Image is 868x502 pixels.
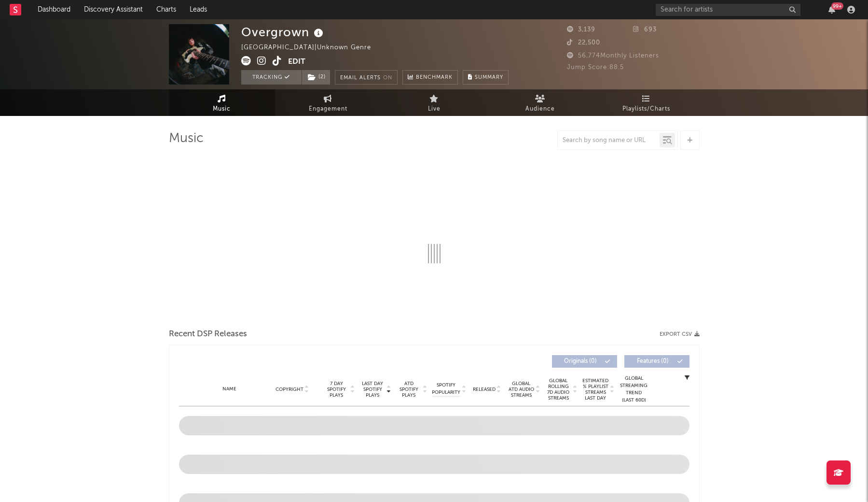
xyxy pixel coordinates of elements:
[432,382,460,396] span: Spotify Popularity
[633,27,657,33] span: 693
[324,381,349,398] span: 7 Day Spotify Plays
[582,378,609,401] span: Estimated % Playlist Streams Last Day
[487,89,593,116] a: Audience
[508,381,535,398] span: Global ATD Audio Streams
[198,386,262,393] div: Name
[169,89,275,116] a: Music
[309,103,347,115] span: Engagement
[558,137,660,144] input: Search by song name or URL
[402,70,458,85] a: Benchmark
[169,329,247,340] span: Recent DSP Releases
[475,75,503,80] span: Summary
[473,387,496,392] span: Released
[545,378,572,401] span: Global Rolling 7D Audio Streams
[622,103,670,115] span: Playlists/Charts
[288,56,305,68] button: Edit
[552,355,617,368] button: Originals(0)
[302,70,330,85] button: (2)
[428,103,441,115] span: Live
[275,89,381,116] a: Engagement
[593,89,700,116] a: Playlists/Charts
[567,53,659,59] span: 56,774 Monthly Listeners
[463,70,509,85] button: Summary
[396,381,422,398] span: ATD Spotify Plays
[660,331,700,337] button: Export CSV
[276,387,303,392] span: Copyright
[558,359,603,364] span: Originals ( 0 )
[525,103,555,115] span: Audience
[831,2,843,10] div: 99 +
[631,359,675,364] span: Features ( 0 )
[620,375,648,404] div: Global Streaming Trend (Last 60D)
[624,355,689,368] button: Features(0)
[416,72,453,84] span: Benchmark
[828,6,835,14] button: 99+
[302,70,331,85] span: ( 2 )
[335,70,398,85] button: Email AlertsOn
[360,381,386,398] span: Last Day Spotify Plays
[241,42,382,54] div: [GEOGRAPHIC_DATA] | Unknown Genre
[381,89,487,116] a: Live
[567,64,624,71] span: Jump Score: 88.5
[567,27,595,33] span: 3,139
[213,103,231,115] span: Music
[567,40,600,46] span: 22,500
[656,4,800,16] input: Search for artists
[383,75,392,81] em: On
[241,70,302,85] button: Tracking
[241,24,326,40] div: Overgrown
